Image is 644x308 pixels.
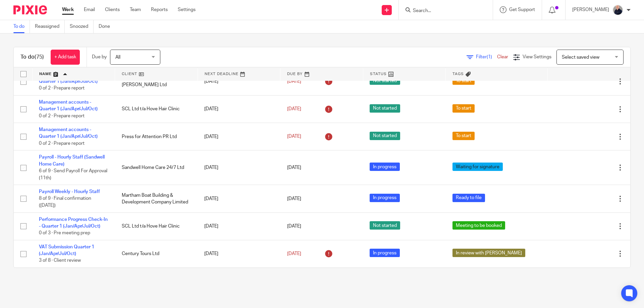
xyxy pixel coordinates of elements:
[115,55,120,60] span: All
[287,224,301,229] span: [DATE]
[198,185,280,212] td: [DATE]
[151,6,168,13] a: Reports
[39,217,108,229] a: Performance Progress Check-In - Quarter 1 (Jan/Apr/Jul/Oct)
[39,127,98,139] a: Management accounts - Quarter 1 (Jan/Apr/Jul/Oct)
[287,251,301,256] span: [DATE]
[452,249,525,257] span: In review with [PERSON_NAME]
[562,55,599,60] span: Select saved view
[51,50,80,65] a: + Add task
[452,132,475,140] span: To start
[287,79,301,84] span: [DATE]
[39,196,91,208] span: 8 of 9 · Final confirmation ([DATE])
[452,221,505,230] span: Meeting to be booked
[487,55,492,59] span: (1)
[62,6,74,13] a: Work
[198,123,280,150] td: [DATE]
[198,68,280,95] td: [DATE]
[115,185,198,212] td: Martham Boat Building & Development Company Limited
[115,68,198,95] td: Finesse Brides & [PERSON_NAME] Ltd
[92,54,107,60] p: Due by
[13,20,30,33] a: To do
[370,104,400,113] span: Not started
[39,86,85,91] span: 0 of 2 · Prepare report
[35,20,65,33] a: Reassigned
[39,141,85,146] span: 0 of 2 · Prepare report
[198,150,280,185] td: [DATE]
[99,20,115,33] a: Done
[370,221,400,230] span: Not started
[497,55,508,59] a: Clear
[523,55,551,59] span: View Settings
[178,6,196,13] a: Settings
[452,163,503,171] span: Waiting for signature
[198,212,280,240] td: [DATE]
[198,240,280,267] td: [DATE]
[509,7,535,12] span: Get Support
[130,6,141,13] a: Team
[115,123,198,150] td: Press for Attention PR Ltd
[452,104,475,113] span: To start
[39,114,85,118] span: 0 of 2 · Prepare report
[105,6,120,13] a: Clients
[39,189,100,194] a: Payroll Weekly - Hourly Staff
[39,155,105,166] a: Payroll - Hourly Staff (Sandwell Home Care)
[572,6,609,13] p: [PERSON_NAME]
[452,194,485,202] span: Ready to file
[39,100,98,111] a: Management accounts - Quarter 1 (Jan/Apr/Jul/Oct)
[115,240,198,267] td: Century Tours Ltd
[13,5,47,14] img: Pixie
[370,132,400,140] span: Not started
[198,95,280,123] td: [DATE]
[370,194,400,202] span: In progress
[287,107,301,111] span: [DATE]
[370,249,400,257] span: In progress
[370,163,400,171] span: In progress
[115,150,198,185] td: Sandwell Home Care 24/7 Ltd
[39,169,107,180] span: 6 of 9 · Send Payroll For Approval (11th)
[84,6,95,13] a: Email
[39,258,81,263] span: 3 of 8 · Client review
[39,245,94,256] a: VAT Submission Quarter 1 (Jan/Apr/Jul/Oct)
[287,196,301,201] span: [DATE]
[452,72,464,76] span: Tags
[35,54,44,60] span: (75)
[476,55,497,59] span: Filter
[115,212,198,240] td: SCL Ltd t/a Hove Hair Clinic
[412,8,473,14] input: Search
[287,134,301,139] span: [DATE]
[39,231,90,236] span: 0 of 3 · Pre meeting prep
[287,165,301,170] span: [DATE]
[70,20,94,33] a: Snoozed
[20,54,44,61] h1: To do
[115,95,198,123] td: SCL Ltd t/a Hove Hair Clinic
[612,5,623,15] img: IMG_8745-0021-copy.jpg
